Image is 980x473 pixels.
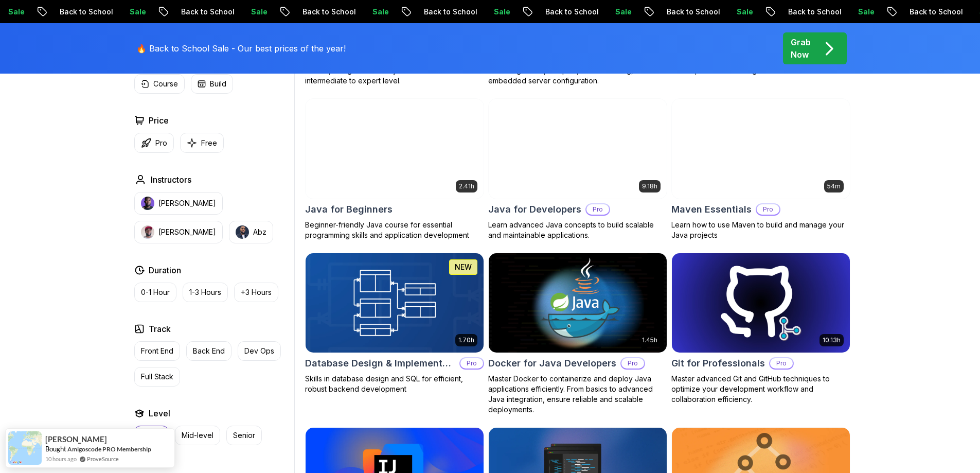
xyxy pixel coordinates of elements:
[226,426,262,445] button: Senior
[134,341,180,361] button: Front End
[168,7,238,17] p: Back to School
[671,374,850,405] p: Master advanced Git and GitHub techniques to optimize your development workflow and collaboration...
[305,220,484,240] p: Beginner-friendly Java course for essential programming skills and application development
[8,431,42,465] img: provesource social proof notification image
[489,99,667,199] img: Java for Developers card
[158,227,216,237] p: [PERSON_NAME]
[183,283,228,302] button: 1-3 Hours
[306,253,484,353] img: Database Design & Implementation card
[155,138,167,148] p: Pro
[175,426,220,445] button: Mid-level
[305,98,484,240] a: Java for Beginners card2.41hJava for BeginnersBeginner-friendly Java course for essential program...
[488,220,667,240] p: Learn advanced Java concepts to build scalable and maintainable applications.
[488,98,667,240] a: Java for Developers card9.18hJava for DevelopersProLearn advanced Java concepts to build scalable...
[241,287,272,297] p: +3 Hours
[46,7,116,17] p: Back to School
[141,287,170,297] p: 0-1 Hour
[141,197,154,210] img: instructor img
[234,283,278,302] button: +3 Hours
[134,192,223,215] button: instructor img[PERSON_NAME]
[532,7,602,17] p: Back to School
[45,435,107,444] span: [PERSON_NAME]
[775,7,845,17] p: Back to School
[305,202,393,217] h2: Java for Beginners
[488,356,616,371] h2: Docker for Java Developers
[210,79,226,89] p: Build
[791,36,811,61] p: Grab Now
[149,114,169,127] h2: Price
[134,74,185,94] button: Course
[480,7,513,17] p: Sale
[488,374,667,415] p: Master Docker to containerize and deploy Java applications efficiently. From basics to advanced J...
[586,204,609,215] p: Pro
[770,358,793,369] p: Pro
[233,430,255,441] p: Senior
[134,367,180,387] button: Full Stack
[671,220,850,240] p: Learn how to use Maven to build and manage your Java projects
[244,346,274,356] p: Dev Ops
[134,133,174,153] button: Pro
[87,454,119,463] a: ProveSource
[458,336,474,344] p: 1.70h
[236,225,249,239] img: instructor img
[642,182,657,190] p: 9.18h
[141,372,173,382] p: Full Stack
[305,356,455,371] h2: Database Design & Implementation
[289,7,359,17] p: Back to School
[191,74,233,94] button: Build
[621,358,644,369] p: Pro
[671,98,850,240] a: Maven Essentials card54mMaven EssentialsProLearn how to use Maven to build and manage your Java p...
[896,7,966,17] p: Back to School
[149,323,171,335] h2: Track
[186,341,231,361] button: Back End
[116,7,149,17] p: Sale
[305,253,484,395] a: Database Design & Implementation card1.70hNEWDatabase Design & ImplementationProSkills in databas...
[411,7,480,17] p: Back to School
[193,346,225,356] p: Back End
[455,262,472,272] p: NEW
[45,445,66,453] span: Bought
[488,202,581,217] h2: Java for Developers
[149,264,181,276] h2: Duration
[723,7,756,17] p: Sale
[201,138,217,148] p: Free
[149,407,170,419] h2: Level
[229,221,273,243] button: instructor imgAbz
[238,7,271,17] p: Sale
[136,42,346,55] p: 🔥 Back to School Sale - Our best prices of the year!
[180,133,224,153] button: Free
[141,346,173,356] p: Front End
[671,202,752,217] h2: Maven Essentials
[757,204,779,215] p: Pro
[653,7,723,17] p: Back to School
[827,182,841,190] p: 54m
[671,253,850,405] a: Git for Professionals card10.13hGit for ProfessionalsProMaster advanced Git and GitHub techniques...
[305,374,484,394] p: Skills in database design and SQL for efficient, robust backend development
[151,173,191,186] h2: Instructors
[602,7,635,17] p: Sale
[45,454,77,463] span: 10 hours ago
[459,182,474,190] p: 2.41h
[67,445,151,453] a: Amigoscode PRO Membership
[488,253,667,415] a: Docker for Java Developers card1.45hDocker for Java DevelopersProMaster Docker to containerize an...
[141,225,154,239] img: instructor img
[489,253,667,353] img: Docker for Java Developers card
[134,283,176,302] button: 0-1 Hour
[253,227,266,237] p: Abz
[134,221,223,243] button: instructor img[PERSON_NAME]
[182,430,213,441] p: Mid-level
[672,253,850,353] img: Git for Professionals card
[823,336,841,344] p: 10.13h
[306,99,484,199] img: Java for Beginners card
[642,336,657,344] p: 1.45h
[158,198,216,208] p: [PERSON_NAME]
[671,356,765,371] h2: Git for Professionals
[189,287,221,297] p: 1-3 Hours
[672,99,850,199] img: Maven Essentials card
[359,7,392,17] p: Sale
[845,7,878,17] p: Sale
[238,341,281,361] button: Dev Ops
[153,79,178,89] p: Course
[134,426,169,445] button: Junior
[460,358,483,369] p: Pro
